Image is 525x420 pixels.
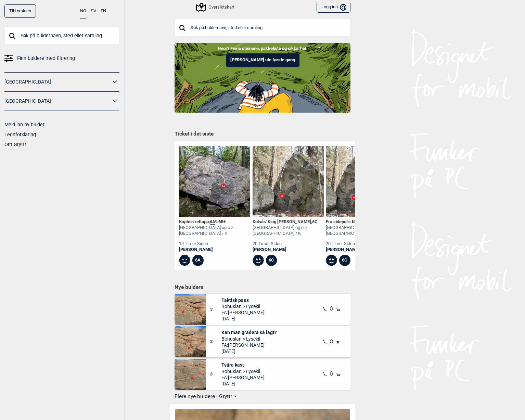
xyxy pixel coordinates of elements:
span: FA: [PERSON_NAME] [221,342,277,348]
span: 3 [210,371,221,377]
div: Fra sidepulls til ti... , Ψ [326,219,397,225]
span: [DATE] [221,316,265,322]
button: Logg inn [317,2,350,13]
a: Om Gryttr [4,142,26,147]
span: Kan man gradera så lågt? [221,329,277,335]
a: Tegnforklaring [4,132,36,137]
input: Søk på buldernavn, sted eller samling [4,27,119,44]
span: FA: [PERSON_NAME] [221,374,265,381]
div: [GEOGRAPHIC_DATA] og o > [GEOGRAPHIC_DATA] / K [179,225,250,237]
div: [GEOGRAPHIC_DATA] og o > [GEOGRAPHIC_DATA] / K [326,225,397,237]
h1: Nye buldere [175,284,350,291]
div: 20 timer siden [253,241,324,247]
button: NO [80,4,86,18]
button: EN [101,4,106,18]
span: Finn buldere med filtrering [17,53,75,63]
span: Bohuslän > Lysekil [221,368,265,374]
a: Finn buldere med filtrering [4,53,119,63]
button: SV [91,4,96,18]
span: Tvära kast [221,362,265,368]
span: 3 [210,307,221,313]
span: Taktisk paus [221,297,265,303]
a: [GEOGRAPHIC_DATA] [4,96,111,106]
img: Kolsas King Fisher 210321 [253,146,324,217]
img: Taktisk paus [175,294,206,325]
a: Meld inn ny bulder [4,122,44,127]
div: 6C [266,255,277,266]
div: Taktisk paus3Taktisk pausBohuslän > LysekilFA:[PERSON_NAME][DATE] [175,294,350,325]
img: Fra sidepulls til tinderangling 210410 [326,146,397,217]
span: 6A [210,219,215,225]
div: Tvara kast3Tvära kastBohuslän > LysekilFA:[PERSON_NAME][DATE] [175,359,350,390]
img: Kan man gradera sa lagt [175,326,206,357]
button: Flere nye buldere i Gryttr > [175,391,350,402]
span: [DATE] [221,348,277,354]
span: [DATE] [221,381,265,387]
a: [PERSON_NAME] [179,247,250,253]
a: [PERSON_NAME] [253,247,324,253]
a: [GEOGRAPHIC_DATA] [4,77,111,87]
div: [GEOGRAPHIC_DATA] og o > [GEOGRAPHIC_DATA] / K [253,225,324,237]
h1: Ticket i det siste [175,130,350,138]
div: 6A [192,255,204,266]
span: Bohuslän > Lysekil [221,336,277,342]
span: 3 [210,339,221,345]
input: Søk på buldernavn, sted eller samling [175,19,350,37]
p: Hvor? Finne steinene, pakkeliste og sikkerhet. [5,45,520,52]
a: Til forsiden [4,4,36,18]
img: Kaptein rettopp 210528 [179,146,250,217]
div: Kaptein rettopp , Ψ [179,219,250,225]
div: 6C [339,255,350,266]
span: 6B+ [218,219,226,224]
div: Kan man gradera sa lagt3Kan man gradera så lågt?Bohuslän > LysekilFA:[PERSON_NAME][DATE] [175,326,350,357]
div: Kolsås' King [PERSON_NAME] , [253,219,324,225]
div: 19 timer siden [179,241,250,247]
div: Oversiktskart [197,3,234,11]
img: Indoor to outdoor [175,43,350,112]
div: 20 timer siden [326,241,397,247]
img: Tvara kast [175,359,206,390]
span: Bohuslän > Lysekil [221,303,265,309]
button: [PERSON_NAME] ute første gang [226,53,299,67]
span: FA: [PERSON_NAME] [221,309,265,316]
a: [PERSON_NAME] [326,247,397,253]
span: 6C [312,219,318,224]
